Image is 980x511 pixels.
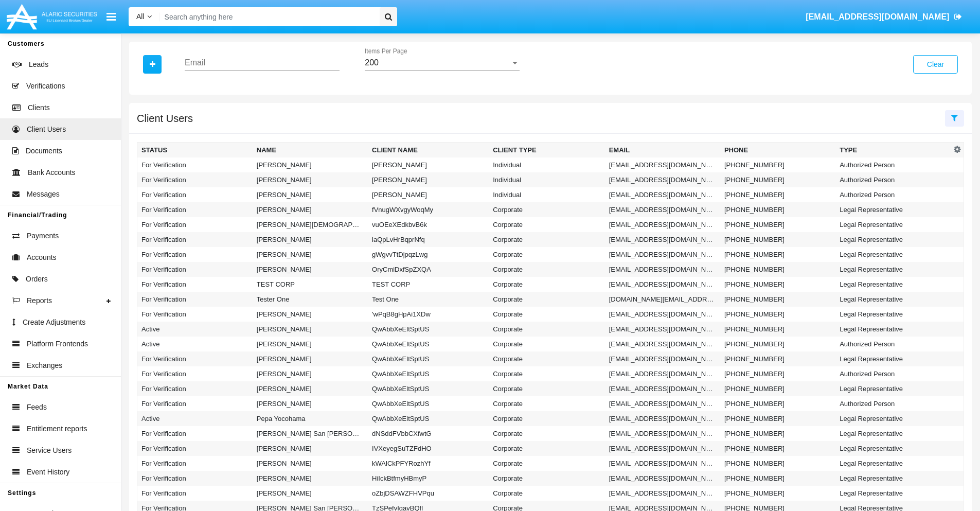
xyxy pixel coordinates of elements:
[605,471,720,486] td: [EMAIL_ADDRESS][DOMAIN_NAME]
[720,307,835,322] td: [PHONE_NUMBER]
[137,381,253,396] td: For Verification
[368,381,489,396] td: QwAbbXeEltSptUS
[489,187,604,202] td: Individual
[27,360,62,371] span: Exchanges
[720,396,835,411] td: [PHONE_NUMBER]
[720,277,835,292] td: [PHONE_NUMBER]
[137,262,253,277] td: For Verification
[137,441,253,456] td: For Verification
[489,262,604,277] td: Corporate
[720,232,835,247] td: [PHONE_NUMBER]
[835,366,951,381] td: Authorized Person
[720,441,835,456] td: [PHONE_NUMBER]
[720,172,835,187] td: [PHONE_NUMBER]
[137,351,253,366] td: For Verification
[253,292,368,307] td: Tester One
[253,366,368,381] td: [PERSON_NAME]
[605,292,720,307] td: [DOMAIN_NAME][EMAIL_ADDRESS][DOMAIN_NAME]
[835,202,951,217] td: Legal Representative
[368,471,489,486] td: HiIckBtfmyHBmyP
[253,456,368,471] td: [PERSON_NAME]
[137,411,253,426] td: Active
[489,351,604,366] td: Corporate
[368,217,489,232] td: vuOEeXEdkbvB6k
[368,202,489,217] td: fVnugWXvgyWoqMy
[720,337,835,351] td: [PHONE_NUMBER]
[720,426,835,441] td: [PHONE_NUMBER]
[137,396,253,411] td: For Verification
[137,187,253,202] td: For Verification
[605,247,720,262] td: [EMAIL_ADDRESS][DOMAIN_NAME]
[365,58,379,67] span: 200
[137,307,253,322] td: For Verification
[137,157,253,172] td: For Verification
[489,411,604,426] td: Corporate
[835,441,951,456] td: Legal Representative
[368,143,489,158] th: Client Name
[253,411,368,426] td: Pepa Yocohama
[720,351,835,366] td: [PHONE_NUMBER]
[835,381,951,396] td: Legal Representative
[489,366,604,381] td: Corporate
[27,252,57,263] span: Accounts
[368,486,489,501] td: oZbjDSAWZFHVPqu
[137,322,253,337] td: Active
[489,471,604,486] td: Corporate
[136,12,145,21] span: All
[605,486,720,501] td: [EMAIL_ADDRESS][DOMAIN_NAME]
[137,277,253,292] td: For Verification
[137,202,253,217] td: For Verification
[720,157,835,172] td: [PHONE_NUMBER]
[605,307,720,322] td: [EMAIL_ADDRESS][DOMAIN_NAME]
[720,322,835,337] td: [PHONE_NUMBER]
[368,277,489,292] td: TEST CORP
[489,337,604,351] td: Corporate
[137,366,253,381] td: For Verification
[26,81,65,92] span: Verifications
[137,232,253,247] td: For Verification
[605,172,720,187] td: [EMAIL_ADDRESS][DOMAIN_NAME]
[720,143,835,158] th: Phone
[605,187,720,202] td: [EMAIL_ADDRESS][DOMAIN_NAME]
[835,172,951,187] td: Authorized Person
[489,441,604,456] td: Corporate
[253,187,368,202] td: [PERSON_NAME]
[137,217,253,232] td: For Verification
[253,262,368,277] td: [PERSON_NAME]
[720,187,835,202] td: [PHONE_NUMBER]
[489,381,604,396] td: Corporate
[835,247,951,262] td: Legal Representative
[368,396,489,411] td: QwAbbXeEltSptUS
[835,337,951,351] td: Authorized Person
[835,396,951,411] td: Authorized Person
[835,322,951,337] td: Legal Representative
[27,189,60,200] span: Messages
[806,12,949,21] span: [EMAIL_ADDRESS][DOMAIN_NAME]
[26,146,62,156] span: Documents
[835,307,951,322] td: Legal Representative
[835,426,951,441] td: Legal Representative
[27,295,52,306] span: Reports
[489,486,604,501] td: Corporate
[253,351,368,366] td: [PERSON_NAME]
[835,471,951,486] td: Legal Representative
[368,307,489,322] td: 'wPqB8gHpAi1XDw
[368,247,489,262] td: gWgvvTtDjpqzLwg
[605,381,720,396] td: [EMAIL_ADDRESS][DOMAIN_NAME]
[253,307,368,322] td: [PERSON_NAME]
[253,426,368,441] td: [PERSON_NAME] San [PERSON_NAME]
[605,277,720,292] td: [EMAIL_ADDRESS][DOMAIN_NAME]
[129,11,159,22] a: All
[489,426,604,441] td: Corporate
[27,402,47,413] span: Feeds
[137,172,253,187] td: For Verification
[137,143,253,158] th: Status
[368,187,489,202] td: [PERSON_NAME]
[253,396,368,411] td: [PERSON_NAME]
[835,157,951,172] td: Authorized Person
[489,202,604,217] td: Corporate
[368,351,489,366] td: QwAbbXeEltSptUS
[913,55,958,74] button: Clear
[835,411,951,426] td: Legal Representative
[368,366,489,381] td: QwAbbXeEltSptUS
